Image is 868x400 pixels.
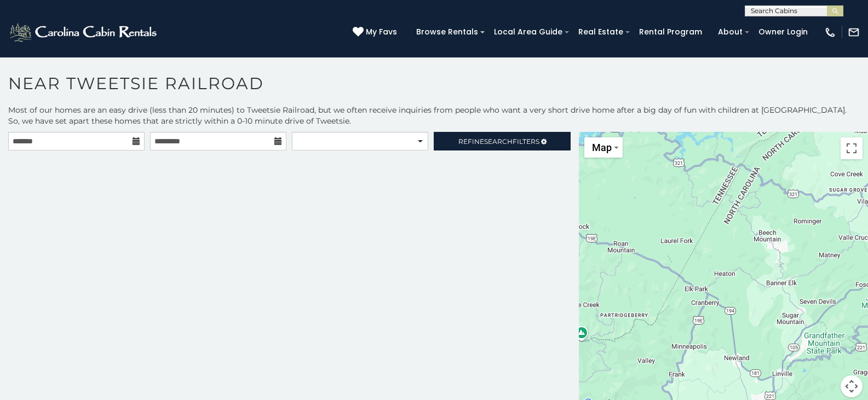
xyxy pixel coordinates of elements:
a: My Favs [353,26,400,38]
img: phone-regular-white.png [824,26,836,38]
img: mail-regular-white.png [848,26,860,38]
a: Real Estate [573,24,629,40]
a: About [712,24,748,40]
button: Change map style [584,137,623,158]
a: Browse Rentals [411,24,484,40]
span: My Favs [366,26,397,38]
a: Rental Program [634,24,708,40]
button: Toggle fullscreen view [841,137,863,159]
span: Search [484,137,513,146]
img: White-1-2.png [8,21,160,43]
a: RefineSearchFilters [434,132,570,150]
span: Refine Filters [458,137,539,146]
span: Map [592,142,612,153]
a: Owner Login [753,24,813,40]
button: Map camera controls [841,375,863,397]
a: Local Area Guide [488,24,568,40]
